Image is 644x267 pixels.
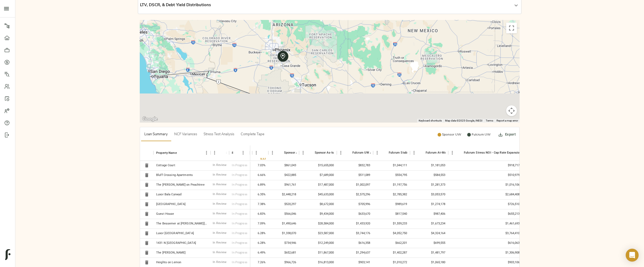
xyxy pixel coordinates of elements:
div: $584,553 [410,171,448,180]
button: Menu [299,149,307,157]
p: In Review [213,163,226,168]
button: Sort [219,149,226,157]
p: In Progress [232,183,247,187]
p: Fulcrum UW [472,132,491,137]
button: Menu [373,149,381,157]
button: Delete [143,210,151,218]
div: 6.49% [252,248,268,258]
div: $1,181,053 [410,161,448,171]
button: Sort [307,149,315,157]
div: $2,684,408 [448,190,523,200]
div: $1,016,106 [448,180,523,190]
div: $3,744,176 [337,229,373,238]
div: Fulcrum Stabilized NOI [389,145,421,161]
p: In Progress [232,231,247,235]
div: Report [229,145,250,161]
div: Property Name [156,145,177,161]
button: Sort [418,149,426,157]
div: $861,043 [268,161,299,171]
div: Open Intercom Messenger [626,249,639,262]
p: In Review [213,192,226,197]
div: $2,448,218 [268,190,299,200]
div: $1,274,178 [410,200,448,209]
p: In Review [213,202,226,207]
div: Bluff Crossing Apartments [156,173,193,177]
p: In Progress [232,173,247,177]
button: Menu [252,149,260,157]
div: 6.83% [252,209,268,219]
img: logo [5,249,10,260]
div: $510,979 [448,171,523,180]
div: $4,052,750 [373,229,410,238]
div: Luxor Montgomeryville [156,231,194,235]
div: $28,584,000 [299,219,337,229]
button: Delete [143,229,151,237]
div: $987,406 [410,209,448,219]
div: $1,490,646 [268,219,299,229]
div: $699,555 [410,238,448,248]
p: In Review [213,221,226,226]
button: Sort [177,149,184,157]
div: $1,002,097 [337,180,373,190]
div: $989,619 [373,200,410,209]
div: $1,402,287 [373,248,410,258]
div: $726,510 [448,200,523,209]
p: In Progress [232,260,247,265]
div: $8,672,000 [299,200,337,209]
div: $7,689,000 [299,171,337,180]
div: 6.28% [252,238,268,248]
button: Delete [143,161,151,169]
button: Delete [143,220,151,228]
p: In Progress [232,192,247,197]
p: LTV, DSCR, & Debt Yield Distributions [140,2,211,9]
div: 7.03% [252,161,268,171]
button: Delete [143,239,151,247]
div: $9,434,000 [299,209,337,219]
div: $17,487,000 [299,180,337,190]
div: Sponsor As-Is NOI [284,145,309,161]
div: $832,783 [337,161,373,171]
button: Sort [233,149,241,157]
button: Delete [143,171,151,179]
a: Open this area in Google Maps (opens a new window) [141,116,159,123]
button: Menu [410,149,418,157]
p: In Progress [232,163,247,168]
div: The Byron on Peachtree [156,183,205,187]
button: Delete [143,190,151,199]
span: Complete Tape [241,131,264,138]
div: The Campbell [156,251,185,255]
div: $45,633,000 [299,190,337,200]
div: $1,338,070 [268,229,299,238]
p: In Review [213,260,226,265]
div: $652,681 [268,248,299,258]
div: Property Name [153,145,211,161]
p: In Review [213,251,226,255]
div: $4,324,164 [410,229,448,238]
div: $422,885 [268,171,299,180]
button: Sort [258,149,266,157]
p: In Review [213,241,226,245]
div: Report [232,145,233,161]
button: Menu [268,149,276,157]
div: $1,559,233 [373,219,410,229]
div: $1,461,693 [448,219,523,229]
div: $1,281,373 [410,180,448,190]
p: Sponsor UW [442,132,461,137]
button: Menu [211,149,219,157]
p: In Progress [232,212,247,216]
button: Delete [143,249,151,257]
div: $554,795 [373,171,410,180]
a: Terms (opens in new tab) [486,119,493,122]
button: Delete [143,258,151,266]
div: Sponsor As-Is Valuation [315,145,348,161]
div: $15,655,000 [299,161,337,171]
div: $961,761 [268,180,299,190]
div: $11,867,000 [299,248,337,258]
span: Stress Test Analysis [204,131,234,138]
p: In Progress [232,221,247,226]
span: Loan Summary [144,131,168,138]
button: Menu [202,149,211,157]
div: $662,201 [373,238,410,248]
div: 6.35% [252,190,268,200]
div: $566,046 [268,209,299,219]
